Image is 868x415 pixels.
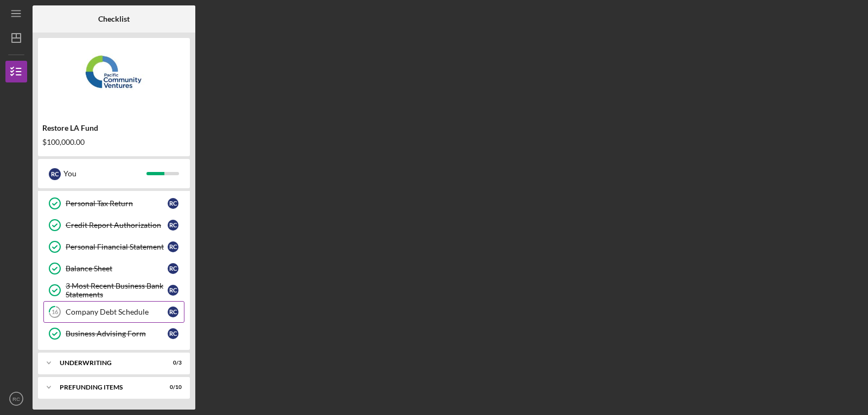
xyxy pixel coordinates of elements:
a: 16Company Debt ScheduleRC [43,301,184,323]
div: You [63,164,146,183]
b: Checklist [98,15,130,23]
a: Balance SheetRC [43,258,184,279]
div: Prefunding Items [60,384,155,391]
div: R C [168,307,178,317]
div: R C [168,241,178,252]
div: Personal Financial Statement [66,242,168,251]
div: R C [168,263,178,274]
div: R C [168,198,178,209]
div: 0 / 3 [162,360,182,366]
div: Credit Report Authorization [66,221,168,229]
button: RC [5,388,27,410]
div: Business Advising Form [66,329,168,338]
div: Balance Sheet [66,264,168,273]
div: Restore LA Fund [42,124,186,132]
a: Business Advising FormRC [43,323,184,344]
a: Personal Financial StatementRC [43,236,184,258]
text: RC [12,396,20,402]
div: 3 Most Recent Business Bank Statements [66,282,168,299]
div: R C [49,168,61,180]
div: R C [168,328,178,339]
div: Underwriting [60,360,155,366]
div: Company Debt Schedule [66,308,168,316]
div: $100,000.00 [42,138,186,146]
div: R C [168,285,178,296]
img: Product logo [38,43,190,108]
div: 0 / 10 [162,384,182,391]
tspan: 16 [52,309,59,316]
a: Personal Tax ReturnRC [43,193,184,214]
div: R C [168,220,178,231]
div: Personal Tax Return [66,199,168,208]
a: Credit Report AuthorizationRC [43,214,184,236]
a: 3 Most Recent Business Bank StatementsRC [43,279,184,301]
